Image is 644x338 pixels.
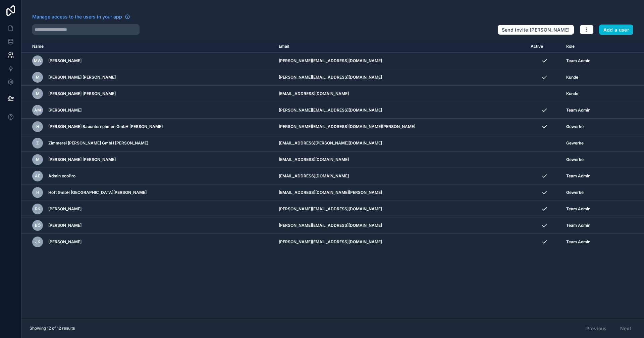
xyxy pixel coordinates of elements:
[36,91,40,96] span: M
[21,40,275,53] th: Name
[48,108,82,113] span: [PERSON_NAME]
[32,13,122,20] span: Manage access to the users in your app
[35,206,40,212] span: RK
[566,58,590,64] span: Team Admin
[35,173,40,179] span: Ae
[34,108,41,113] span: AM
[48,140,148,146] span: Zimmerei [PERSON_NAME] GmbH [PERSON_NAME]
[48,223,82,228] span: [PERSON_NAME]
[35,239,40,245] span: JK
[36,75,40,80] span: M
[566,223,590,228] span: Team Admin
[32,13,130,20] a: Manage access to the users in your app
[48,157,116,162] span: [PERSON_NAME] [PERSON_NAME]
[36,124,39,129] span: H
[48,58,82,64] span: [PERSON_NAME]
[34,58,42,64] span: MW
[36,157,40,162] span: M
[566,140,584,146] span: Gewerke
[275,168,527,184] td: [EMAIL_ADDRESS][DOMAIN_NAME]
[599,25,634,35] button: Add a user
[562,40,618,53] th: Role
[566,108,590,113] span: Team Admin
[275,217,527,234] td: [PERSON_NAME][EMAIL_ADDRESS][DOMAIN_NAME]
[48,75,116,80] span: [PERSON_NAME] [PERSON_NAME]
[497,25,574,35] button: Send invite [PERSON_NAME]
[21,40,644,319] div: scrollable content
[275,53,527,69] td: [PERSON_NAME][EMAIL_ADDRESS][DOMAIN_NAME]
[275,69,527,86] td: [PERSON_NAME][EMAIL_ADDRESS][DOMAIN_NAME]
[48,124,163,129] span: [PERSON_NAME] Bauunternehmen GmbH [PERSON_NAME]
[566,239,590,245] span: Team Admin
[275,152,527,168] td: [EMAIL_ADDRESS][DOMAIN_NAME]
[48,239,82,245] span: [PERSON_NAME]
[275,102,527,119] td: [PERSON_NAME][EMAIL_ADDRESS][DOMAIN_NAME]
[48,173,75,179] span: Admin ecoPro
[566,173,590,179] span: Team Admin
[566,190,584,195] span: Gewerke
[275,234,527,250] td: [PERSON_NAME][EMAIL_ADDRESS][DOMAIN_NAME]
[275,86,527,102] td: [EMAIL_ADDRESS][DOMAIN_NAME]
[527,40,562,53] th: Active
[275,135,527,152] td: [EMAIL_ADDRESS][PERSON_NAME][DOMAIN_NAME]
[275,119,527,135] td: [PERSON_NAME][EMAIL_ADDRESS][DOMAIN_NAME][PERSON_NAME]
[48,91,116,96] span: [PERSON_NAME] [PERSON_NAME]
[566,157,584,162] span: Gewerke
[566,124,584,129] span: Gewerke
[36,140,39,146] span: Z
[275,40,527,53] th: Email
[566,206,590,212] span: Team Admin
[566,91,578,96] span: Kunde
[35,223,41,228] span: BÖ
[48,206,82,212] span: [PERSON_NAME]
[275,184,527,201] td: [EMAIL_ADDRESS][DOMAIN_NAME][PERSON_NAME]
[275,201,527,217] td: [PERSON_NAME][EMAIL_ADDRESS][DOMAIN_NAME]
[36,190,39,195] span: H
[566,75,578,80] span: Kunde
[30,326,75,331] span: Showing 12 of 12 results
[48,190,147,195] span: Höft GmbH [GEOGRAPHIC_DATA][PERSON_NAME]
